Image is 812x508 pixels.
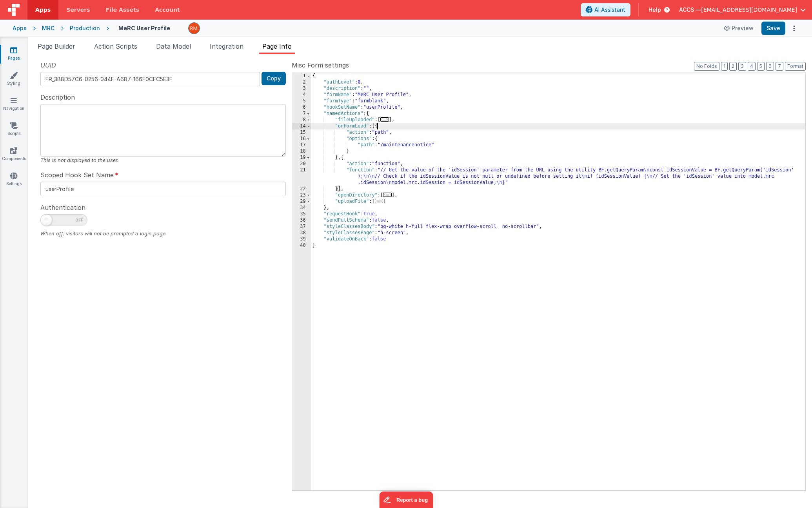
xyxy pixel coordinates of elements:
[292,73,311,79] div: 1
[757,62,765,71] button: 5
[40,203,85,212] span: Authentication
[292,117,311,123] div: 8
[40,230,286,237] div: When off, visitors will not be prompted a login page.
[292,111,311,117] div: 7
[292,161,311,167] div: 20
[40,170,114,180] span: Scoped Hook Set Name
[380,117,389,122] span: ...
[701,6,797,14] span: [EMAIL_ADDRESS][DOMAIN_NAME]
[292,211,311,217] div: 35
[729,62,737,71] button: 2
[292,79,311,86] div: 2
[106,6,140,14] span: File Assets
[738,62,746,71] button: 3
[694,62,719,71] button: No Folds
[292,142,311,148] div: 17
[292,155,311,161] div: 19
[210,42,243,50] span: Integration
[292,92,311,98] div: 4
[40,93,75,102] span: Description
[40,60,56,70] span: UUID
[719,22,758,35] button: Preview
[292,86,311,92] div: 3
[292,198,311,205] div: 29
[156,42,191,50] span: Data Model
[379,492,433,508] iframe: Marker.io feedback button
[70,24,100,32] div: Production
[66,6,90,14] span: Servers
[292,230,311,236] div: 38
[383,193,392,197] span: ...
[292,224,311,230] div: 37
[748,62,756,71] button: 4
[679,6,806,14] button: ACCS — [EMAIL_ADDRESS][DOMAIN_NAME]
[766,62,774,71] button: 6
[292,136,311,142] div: 16
[292,205,311,211] div: 34
[292,60,349,70] span: Misc Form settings
[375,199,383,203] span: ...
[292,167,311,186] div: 21
[262,72,286,85] button: Copy
[292,192,311,198] div: 23
[118,25,170,31] h4: MeRC User Profile
[292,98,311,104] div: 5
[292,236,311,242] div: 39
[292,104,311,111] div: 6
[292,186,311,192] div: 22
[292,217,311,224] div: 36
[292,129,311,136] div: 15
[94,42,137,50] span: Action Scripts
[189,23,200,34] img: 1e10b08f9103151d1000344c2f9be56b
[42,24,54,32] div: MRC
[721,62,728,71] button: 1
[776,62,783,71] button: 7
[13,24,27,32] div: Apps
[649,6,661,14] span: Help
[679,6,701,14] span: ACCS —
[785,62,806,71] button: Format
[35,6,51,14] span: Apps
[292,123,311,129] div: 14
[40,157,286,164] div: This is not displayed to the user.
[788,23,799,34] button: Options
[292,148,311,155] div: 18
[761,22,785,35] button: Save
[594,6,625,14] span: AI Assistant
[38,42,75,50] span: Page Builder
[292,242,311,249] div: 40
[581,3,630,16] button: AI Assistant
[262,42,292,50] span: Page Info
